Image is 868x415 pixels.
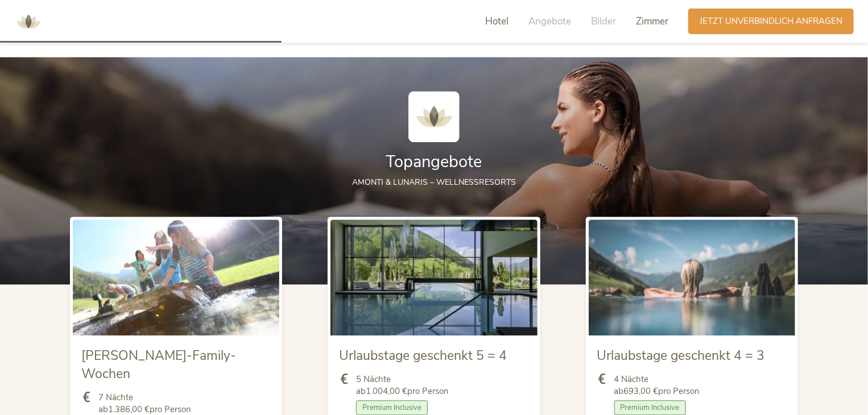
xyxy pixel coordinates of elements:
img: Urlaubstage geschenkt 5 = 4 [330,219,537,335]
img: Sommer-Family-Wochen [73,219,279,335]
span: 4 Nächte ab pro Person [614,374,700,397]
b: 1.004,00 € [366,385,407,397]
img: AMONTI & LUNARIS Wellnessresort [11,5,46,39]
span: Urlaubstage geschenkt 4 = 3 [597,347,765,364]
a: AMONTI & LUNARIS Wellnessresort [11,17,46,25]
span: Bilder [591,15,616,28]
b: 1.386,00 € [108,404,150,415]
span: Urlaubstage geschenkt 5 = 4 [339,347,507,364]
span: Premium Inclusive [614,400,686,415]
span: Jetzt unverbindlich anfragen [700,15,842,27]
span: AMONTI & LUNARIS – Wellnessresorts [352,177,516,188]
img: Urlaubstage geschenkt 4 = 3 [589,219,795,335]
span: Angebote [528,15,571,28]
span: Hotel [485,15,509,28]
span: Premium Inclusive [356,400,428,415]
span: [PERSON_NAME]-Family-Wochen [81,347,236,383]
span: 5 Nächte ab pro Person [356,374,449,397]
img: AMONTI & LUNARIS Wellnessresort [408,91,460,142]
b: 693,00 € [624,385,659,397]
span: Topangebote [386,151,482,173]
span: Zimmer [636,15,668,28]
